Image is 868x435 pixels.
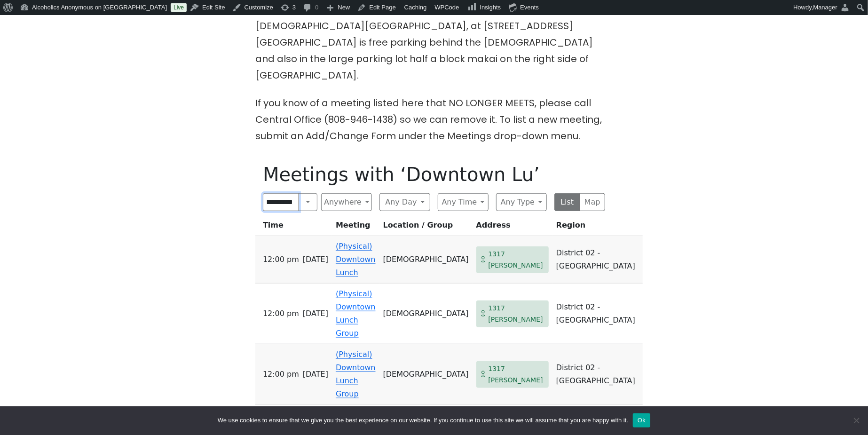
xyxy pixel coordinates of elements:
th: Location / Group [379,219,473,236]
td: District 02 - [GEOGRAPHIC_DATA] [552,284,643,344]
span: 12:00 PM [263,368,299,381]
span: 1317 [PERSON_NAME] [488,302,544,325]
td: [DEMOGRAPHIC_DATA] [379,344,473,405]
button: Anywhere [321,193,372,211]
button: Search [299,193,317,211]
button: List [554,193,580,211]
button: Any Type [496,193,547,211]
th: Time [255,219,332,236]
span: [DATE] [303,307,328,320]
input: Search [263,193,299,211]
span: No [852,416,861,425]
th: Region [552,219,643,236]
span: [DATE] [303,253,328,266]
td: District 02 - [GEOGRAPHIC_DATA] [552,344,643,405]
a: (Physical) Downtown Lunch Group [336,350,376,398]
button: Any Time [438,193,489,211]
button: Map [580,193,606,211]
td: [DEMOGRAPHIC_DATA] [379,284,473,344]
a: (Physical) Downtown Lunch [336,242,376,277]
th: Meeting [332,219,379,236]
a: (Physical) Downtown Lunch Group [336,289,376,338]
span: 12:00 PM [263,253,299,266]
td: District 02 - [GEOGRAPHIC_DATA] [552,236,643,284]
span: 12:00 PM [263,307,299,320]
th: Address [473,219,552,236]
h1: Meetings with ‘Downtown Lu’ [263,163,605,186]
span: We use cookies to ensure that we give you the best experience on our website. If you continue to ... [218,416,628,425]
span: Insights [480,4,501,11]
button: Ok [633,413,650,427]
span: 1317 [PERSON_NAME] [488,363,544,386]
span: [DATE] [303,368,328,381]
p: If you know of a meeting listed here that NO LONGER MEETS, please call Central Office (808-946-14... [255,95,613,144]
td: [DEMOGRAPHIC_DATA] [379,236,473,284]
span: 1317 [PERSON_NAME] [488,248,544,271]
span: Manager [813,4,837,11]
a: Live [171,3,187,12]
button: Any Day [379,193,430,211]
p: On [DATE], [PERSON_NAME] (Mon 7:45 pm) will begin meeting at the [DEMOGRAPHIC_DATA][GEOGRAPHIC_DA... [255,1,613,84]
